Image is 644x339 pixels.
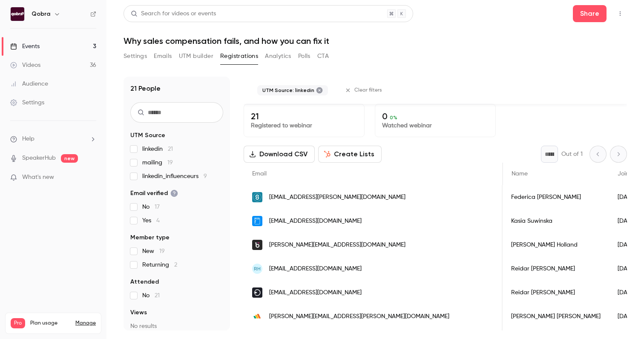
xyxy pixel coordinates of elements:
div: Reidar [PERSON_NAME] [503,257,609,281]
h1: 21 People [130,83,161,94]
div: Reidar [PERSON_NAME] [503,281,609,305]
span: new [61,154,78,163]
span: 0 % [390,115,397,121]
span: 19 [167,160,173,166]
span: [EMAIL_ADDRESS][PERSON_NAME][DOMAIN_NAME] [269,193,405,202]
span: Help [22,135,34,144]
span: [EMAIL_ADDRESS][DOMAIN_NAME] [269,264,362,273]
iframe: Noticeable Trigger [86,174,96,181]
h6: Qobra [32,10,50,18]
span: Join date [618,171,644,177]
p: 0 [382,111,489,121]
span: 21 [168,146,173,152]
button: Polls [298,49,310,63]
span: Name [512,171,528,177]
span: 21 [155,293,160,299]
span: Email [252,171,267,177]
div: Federica [PERSON_NAME] [503,185,609,209]
span: [PERSON_NAME][EMAIL_ADDRESS][PERSON_NAME][DOMAIN_NAME] [269,312,449,321]
span: [EMAIL_ADDRESS][DOMAIN_NAME] [269,288,362,297]
button: Download CSV [244,146,315,163]
span: Member type [130,233,170,242]
button: Registrations [220,49,258,63]
span: 17 [155,204,160,210]
span: Pro [11,318,25,328]
span: Clear filters [354,87,382,94]
div: Search for videos or events [131,9,216,18]
p: No results [130,322,223,330]
button: Remove "linkedin" from selected "UTM Source" filter [316,87,323,94]
div: Videos [10,61,40,69]
span: New [142,247,165,256]
img: Qobra [11,7,24,21]
span: 9 [204,173,207,179]
div: [PERSON_NAME] Holland [503,233,609,257]
div: [PERSON_NAME] [PERSON_NAME] [503,305,609,328]
span: 2 [174,262,177,268]
img: mypos.com [252,216,262,226]
span: 4 [156,218,160,224]
span: UTM Source [130,131,165,140]
button: UTM builder [179,49,213,63]
span: Yes [142,216,160,225]
div: Settings [10,98,44,107]
p: Watched webinar [382,121,489,130]
span: 19 [159,248,165,254]
span: linkedin_influenceurs [142,172,207,181]
span: [PERSON_NAME][EMAIL_ADDRESS][DOMAIN_NAME] [269,241,405,250]
span: No [142,203,160,211]
img: buywith.com [252,240,262,250]
div: Kasia Suwinska [503,209,609,233]
button: Emails [154,49,172,63]
button: CTA [317,49,329,63]
span: UTM Source: linkedin [262,87,314,94]
li: help-dropdown-opener [10,135,96,144]
button: Share [573,5,607,22]
span: [EMAIL_ADDRESS][DOMAIN_NAME] [269,217,362,226]
span: Attended [130,278,159,286]
span: Views [130,308,147,317]
div: Audience [10,80,48,88]
button: Create Lists [318,146,382,163]
p: Out of 1 [561,150,583,158]
a: Manage [75,320,96,327]
span: What's new [22,173,54,182]
p: 21 [251,111,357,121]
div: Events [10,42,40,51]
h1: Why sales compensation fails, and how you can fix it [124,36,627,46]
button: Analytics [265,49,291,63]
img: sympower.net [252,192,262,202]
span: RH [254,265,261,273]
p: Registered to webinar [251,121,357,130]
button: Settings [124,49,147,63]
img: pointsharp.com [252,287,262,298]
span: Plan usage [30,320,70,327]
span: Returning [142,261,177,269]
span: No [142,291,160,300]
span: linkedin [142,145,173,153]
span: Email verified [130,189,178,198]
span: mailing [142,158,173,167]
a: SpeakerHub [22,154,56,163]
button: Clear filters [342,83,387,97]
img: litera.com [252,311,262,322]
